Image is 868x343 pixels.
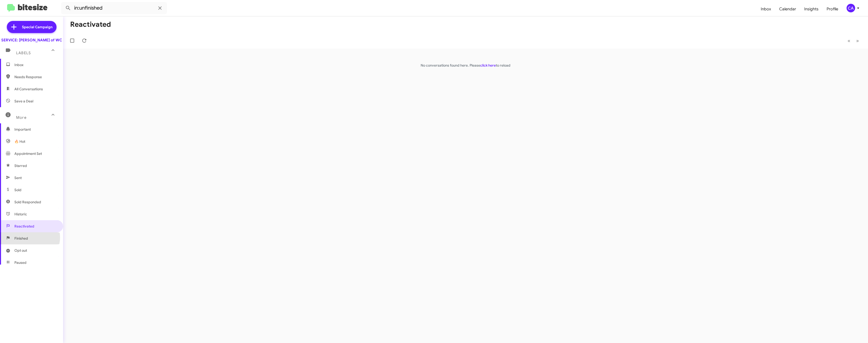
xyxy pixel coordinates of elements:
[14,99,33,104] span: Save a Deal
[14,248,27,253] span: Opt out
[848,38,850,44] span: «
[856,38,859,44] span: »
[7,21,57,33] a: Special Campaign
[14,212,27,217] span: Historic
[853,36,862,46] button: Next
[14,260,26,265] span: Paused
[845,36,853,46] button: Previous
[22,24,52,30] span: Special Campaign
[70,20,111,28] h1: Reactivated
[14,187,21,192] span: Sold
[800,2,823,16] a: Insights
[1,38,62,43] div: SERVICE: [PERSON_NAME] of WC
[14,236,28,241] span: Finished
[480,63,496,68] a: click here
[14,199,41,205] span: Sold Responded
[14,224,34,229] span: Reactivated
[14,139,25,144] span: 🔥 Hot
[775,2,800,16] a: Calendar
[823,2,842,16] a: Profile
[845,36,862,46] nav: Page navigation example
[14,175,22,180] span: Sent
[14,163,27,168] span: Starred
[847,4,855,12] div: CA
[16,51,31,55] span: Labels
[14,74,57,79] span: Needs Response
[842,4,862,12] button: CA
[63,63,868,68] p: No conversations found here. Please to reload
[757,2,775,16] a: Inbox
[61,2,167,14] input: Search
[16,115,26,120] span: More
[14,151,42,156] span: Appointment Set
[14,62,57,67] span: Inbox
[14,87,43,92] span: All Conversations
[14,127,57,132] span: Important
